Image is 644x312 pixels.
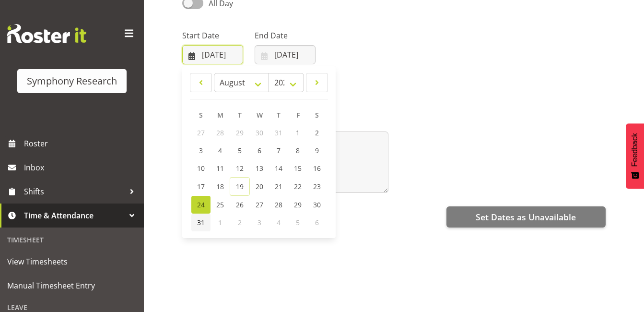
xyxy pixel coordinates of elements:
[7,278,137,293] span: Manual Timesheet Entry
[197,200,205,209] span: 24
[307,196,327,214] a: 30
[216,182,224,191] span: 18
[307,159,327,177] a: 16
[277,146,281,155] span: 7
[288,177,307,196] a: 22
[218,146,222,155] span: 4
[191,159,211,177] a: 10
[236,164,244,173] span: 12
[275,164,282,173] span: 14
[296,218,300,227] span: 5
[275,128,282,137] span: 31
[288,142,307,159] a: 8
[250,142,269,159] a: 6
[7,24,86,43] img: Rosterit website logo
[296,146,300,155] span: 8
[626,123,644,189] button: Feedback - Show survey
[238,146,242,155] span: 5
[288,196,307,214] a: 29
[315,218,319,227] span: 6
[191,142,211,159] a: 3
[7,254,137,269] span: View Timesheets
[296,128,300,137] span: 1
[216,200,224,209] span: 25
[313,200,321,209] span: 30
[250,177,269,196] a: 20
[476,211,576,223] span: Set Dates as Unavailable
[197,182,205,191] span: 17
[294,200,302,209] span: 29
[218,218,222,227] span: 1
[307,124,327,142] a: 2
[315,110,319,120] span: S
[258,218,261,227] span: 3
[230,159,250,177] a: 12
[2,250,141,274] a: View Timesheets
[236,200,244,209] span: 26
[294,182,302,191] span: 22
[631,133,639,167] span: Feedback
[211,142,230,159] a: 4
[256,128,263,137] span: 30
[24,184,125,199] span: Shifts
[256,182,263,191] span: 20
[2,274,141,298] a: Manual Timesheet Entry
[313,182,321,191] span: 23
[197,164,205,173] span: 10
[211,196,230,214] a: 25
[199,146,203,155] span: 3
[211,159,230,177] a: 11
[24,208,125,223] span: Time & Attendance
[191,214,211,231] a: 31
[313,164,321,173] span: 16
[258,146,261,155] span: 6
[255,30,316,41] label: End Date
[277,110,281,120] span: T
[296,110,300,120] span: F
[269,159,288,177] a: 14
[230,196,250,214] a: 26
[294,164,302,173] span: 15
[24,136,139,151] span: Roster
[315,128,319,137] span: 2
[197,218,205,227] span: 31
[269,196,288,214] a: 28
[269,177,288,196] a: 21
[197,128,205,137] span: 27
[250,159,269,177] a: 13
[269,142,288,159] a: 7
[238,110,242,120] span: T
[2,230,141,250] div: Timesheet
[288,124,307,142] a: 1
[217,110,223,120] span: M
[255,45,316,64] input: Click to select...
[256,164,263,173] span: 13
[27,74,117,88] div: Symphony Research
[275,200,282,209] span: 28
[230,142,250,159] a: 5
[236,182,244,191] span: 19
[277,218,281,227] span: 4
[191,196,211,214] a: 24
[24,160,139,175] span: Inbox
[238,218,242,227] span: 2
[216,164,224,173] span: 11
[236,128,244,137] span: 29
[256,200,263,209] span: 27
[182,30,243,41] label: Start Date
[199,110,203,120] span: S
[307,177,327,196] a: 23
[211,177,230,196] a: 18
[250,196,269,214] a: 27
[230,177,250,196] a: 19
[216,128,224,137] span: 28
[446,206,606,228] button: Set Dates as Unavailable
[191,177,211,196] a: 17
[307,142,327,159] a: 9
[288,159,307,177] a: 15
[182,45,243,64] input: Click to select...
[257,110,263,120] span: W
[275,182,282,191] span: 21
[315,146,319,155] span: 9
